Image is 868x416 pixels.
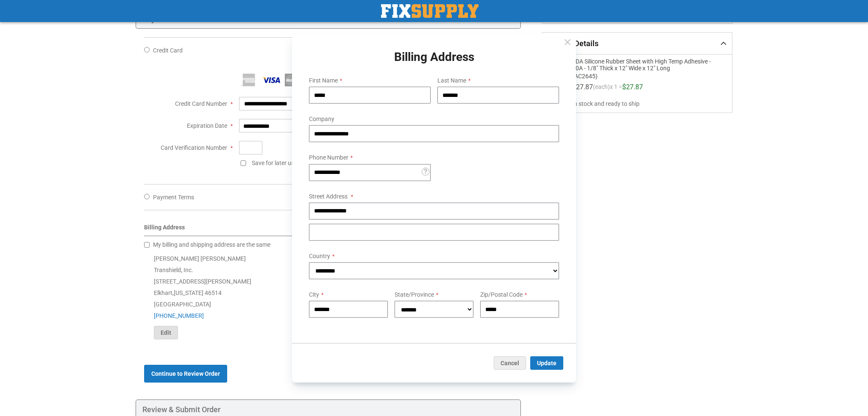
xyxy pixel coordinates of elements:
[395,291,434,298] span: State/Province
[285,74,304,86] img: MasterCard
[309,116,334,122] span: Company
[309,252,330,259] span: Country
[437,77,466,84] span: Last Name
[144,365,227,383] button: Continue to Review Order
[153,241,270,248] span: My billing and shipping address are the same
[309,291,319,298] span: City
[239,74,259,86] img: American Express
[262,74,281,86] img: Visa
[161,329,171,336] span: Edit
[530,356,563,370] button: Update
[501,360,519,366] span: Cancel
[572,83,593,91] span: $27.87
[309,193,348,199] span: Street Address
[161,144,227,151] span: Card Verification Number
[572,58,715,72] span: FDA Silicone Rubber Sheet with High Temp Adhesive - 60A - 1/8" Thick x 12" Wide x 12" Long
[381,4,479,18] a: store logo
[154,312,204,319] a: [PHONE_NUMBER]
[144,223,512,236] div: Billing Address
[572,99,725,108] span: In stock and ready to ship
[610,84,622,94] span: x 1 =
[187,122,227,129] span: Expiration Date
[309,154,348,161] span: Phone Number
[153,194,194,201] span: Payment Terms
[537,360,556,366] span: Update
[302,50,566,63] h1: Billing Address
[622,83,643,91] span: $27.87
[153,47,183,54] span: Credit Card
[151,370,220,377] span: Continue to Review Order
[480,291,523,298] span: Zip/Postal Code
[593,84,610,94] span: (each)
[381,4,479,18] img: Fix Industrial Supply
[572,72,715,80] span: (AC2645)
[309,77,338,84] span: First Name
[175,100,227,107] span: Credit Card Number
[494,356,526,370] button: Cancel
[252,160,299,166] span: Save for later use.
[144,253,512,339] div: [PERSON_NAME] [PERSON_NAME] Transhield, Inc. [STREET_ADDRESS][PERSON_NAME] Elkhart , 46514 [GEOGR...
[174,289,203,296] span: [US_STATE]
[154,326,178,339] button: Edit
